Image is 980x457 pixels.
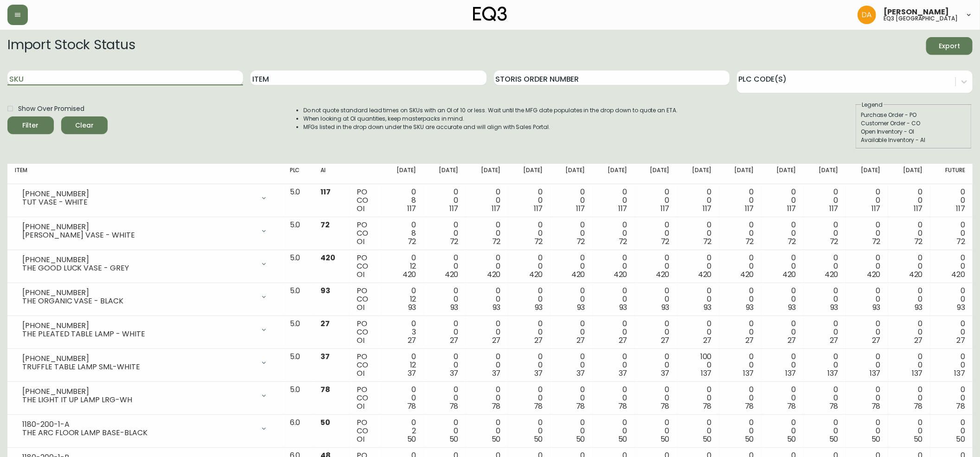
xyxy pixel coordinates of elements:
span: 117 [407,203,416,214]
div: 0 0 [727,418,754,444]
li: Do not quote standard lead times on SKUs with an OI of 10 or less. Wait until the MFG date popula... [303,106,678,115]
div: 0 0 [474,386,501,411]
div: 0 0 [811,221,839,246]
span: 93 [872,302,881,313]
span: 37 [492,368,501,379]
div: 0 0 [474,353,501,378]
div: 0 0 [474,254,501,279]
th: [DATE] [719,164,762,184]
span: 78 [449,401,459,412]
div: 0 0 [811,418,839,444]
span: 37 [450,368,459,379]
span: 78 [745,401,754,412]
button: Filter [7,116,54,134]
th: [DATE] [804,164,846,184]
span: 37 [408,368,416,379]
div: PO CO [357,221,374,246]
span: 27 [408,335,416,346]
div: THE GOOD LUCK VASE - GREY [22,264,255,272]
div: 0 0 [474,320,501,345]
div: 0 12 [389,287,416,312]
div: 0 0 [896,254,923,279]
span: 420 [487,269,501,280]
span: 117 [745,203,754,214]
span: 117 [660,203,670,214]
span: 78 [492,401,501,412]
span: 93 [915,302,923,313]
span: 27 [788,335,796,346]
div: 0 0 [431,287,459,312]
span: 78 [914,401,923,412]
div: TRUFFLE TABLE LAMP SML-WHITE [22,363,255,371]
div: 0 0 [600,254,628,279]
div: 0 0 [558,221,585,246]
div: Customer Order - CO [861,119,967,128]
span: 93 [704,302,712,313]
div: 0 0 [685,188,712,213]
div: 0 8 [389,221,416,246]
div: 0 0 [811,254,839,279]
span: 27 [492,335,501,346]
div: 0 0 [769,221,796,246]
div: 0 0 [938,254,965,279]
div: 0 0 [642,418,670,444]
span: 117 [576,203,585,214]
span: 137 [870,368,881,379]
span: 72 [914,236,923,247]
span: Clear [69,120,100,131]
div: 0 0 [600,418,628,444]
div: [PHONE_NUMBER] [22,354,255,363]
div: [PHONE_NUMBER]THE PLEATED TABLE LAMP - WHITE [15,320,275,340]
div: 0 0 [853,386,881,411]
div: 0 0 [558,353,585,378]
span: 27 [619,335,628,346]
div: 0 0 [938,221,965,246]
div: THE PLEATED TABLE LAMP - WHITE [22,330,255,338]
div: 0 0 [558,287,585,312]
th: PLC [282,164,314,184]
div: 0 0 [727,254,754,279]
div: THE LIGHT IT UP LAMP LRG-WH [22,396,255,404]
div: 0 0 [811,353,839,378]
div: 0 0 [600,353,628,378]
div: PO CO [357,353,374,378]
span: 27 [830,335,839,346]
div: 0 0 [896,353,923,378]
span: 72 [872,236,881,247]
td: 5.0 [282,382,314,415]
span: 78 [956,401,965,412]
div: 0 0 [727,287,754,312]
div: 0 0 [642,287,670,312]
div: 0 0 [642,221,670,246]
div: 0 0 [431,320,459,345]
span: 117 [956,203,965,214]
span: 117 [703,203,712,214]
div: 0 0 [516,287,543,312]
span: 93 [450,302,459,313]
span: 93 [408,302,416,313]
span: 37 [576,368,585,379]
span: 72 [534,236,543,247]
span: 78 [871,401,881,412]
span: Show Over Promised [18,104,84,114]
span: 78 [320,384,330,395]
span: 72 [830,236,839,247]
div: 1180-200-1-ATHE ARC FLOOR LAMP BASE-BLACK [15,418,275,439]
div: 0 0 [938,386,965,411]
span: 93 [957,302,965,313]
span: 27 [872,335,881,346]
div: 0 0 [727,320,754,345]
div: 0 0 [600,320,628,345]
span: 93 [788,302,796,313]
div: [PHONE_NUMBER] [22,256,255,264]
th: Item [7,164,282,184]
div: 0 0 [685,287,712,312]
span: OI [357,401,365,412]
div: 0 0 [516,254,543,279]
span: 93 [493,302,501,313]
div: 0 0 [853,254,881,279]
span: 72 [320,219,330,230]
div: 0 0 [389,386,416,411]
td: 6.0 [282,415,314,448]
span: 93 [577,302,585,313]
